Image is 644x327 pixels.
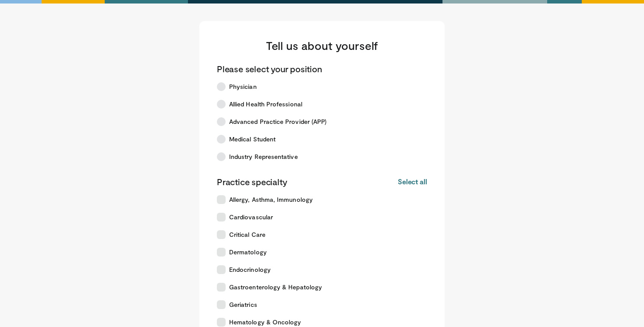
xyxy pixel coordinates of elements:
p: Please select your position [217,63,322,74]
span: Endocrinology [229,265,271,274]
span: Medical Student [229,135,276,144]
p: Practice specialty [217,176,287,187]
span: Hematology & Oncology [229,318,301,327]
span: Industry Representative [229,152,298,161]
span: Allergy, Asthma, Immunology [229,195,313,204]
span: Allied Health Professional [229,100,302,109]
span: Geriatrics [229,300,257,309]
span: Gastroenterology & Hepatology [229,283,322,292]
span: Critical Care [229,230,265,239]
button: Select all [398,177,427,186]
h3: Tell us about yourself [217,39,427,53]
span: Physician [229,82,257,91]
span: Dermatology [229,248,267,257]
span: Cardiovascular [229,213,273,222]
span: Advanced Practice Provider (APP) [229,117,326,126]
